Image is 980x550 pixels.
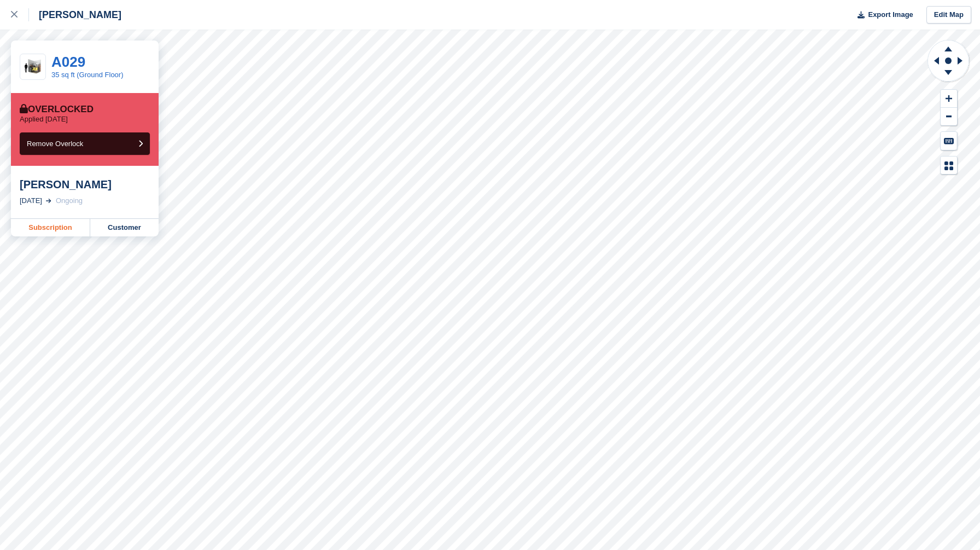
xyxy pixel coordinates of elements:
button: Remove Overlock [20,132,150,155]
div: Ongoing [56,195,83,206]
a: Customer [90,219,159,236]
div: [DATE] [20,195,42,206]
img: 35-sqft-unit.jpg [20,57,45,77]
button: Keyboard Shortcuts [941,132,957,150]
span: Remove Overlock [27,140,83,148]
div: Overlocked [20,104,94,115]
p: Applied [DATE] [20,115,68,124]
button: Zoom Out [941,108,957,126]
button: Zoom In [941,90,957,108]
button: Map Legend [941,157,957,175]
a: Edit Map [926,6,971,24]
button: Export Image [851,6,913,24]
div: [PERSON_NAME] [29,8,121,21]
span: Export Image [868,9,913,20]
a: 35 sq ft (Ground Floor) [51,71,124,79]
a: A029 [51,54,85,70]
a: Subscription [11,219,90,236]
div: [PERSON_NAME] [20,178,150,191]
img: arrow-right-light-icn-cde0832a797a2874e46488d9cf13f60e5c3a73dbe684e267c42b8395dfbc2abf.svg [46,199,51,203]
